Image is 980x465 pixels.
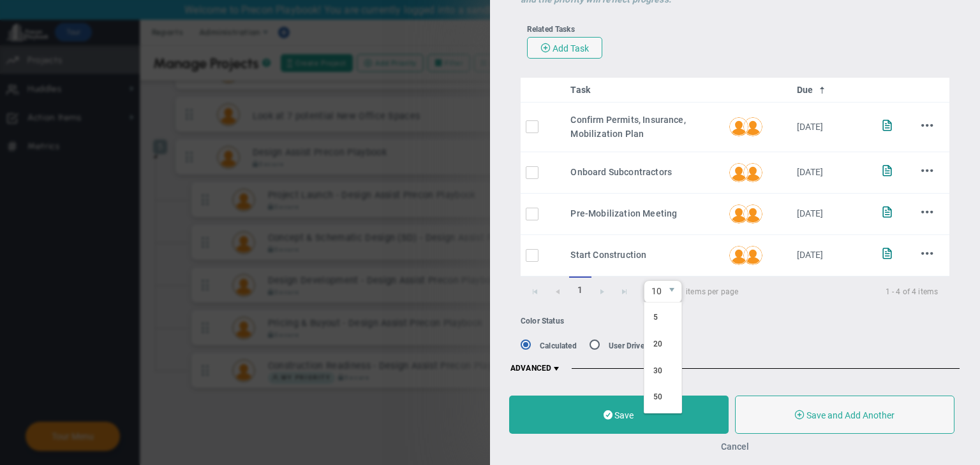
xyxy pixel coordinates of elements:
img: Assigned To: Chandrika A [729,245,749,266]
span: 0 [644,280,682,303]
div: Pre-Mobilization Meeting [570,206,718,220]
button: Save and Add Another [735,396,954,434]
span: 1 [569,276,591,304]
span: [DATE] [797,250,824,260]
div: Confirm Permits, Insurance, Mobilization Plan [570,113,718,141]
span: [DATE] [797,167,824,177]
img: Assigned To: Chandrika A [729,162,749,183]
span: [DATE] [797,208,824,218]
img: Assigned To: Test 18 [729,117,749,137]
img: Assigned To: Chandrika A [729,204,749,224]
span: ADVANCED [510,364,561,374]
span: Save [614,410,634,420]
li: 20 [644,331,681,358]
div: Color Status [521,317,784,325]
img: Created By: Sudhir Dakshinamurthy [743,162,763,183]
label: User Driven [609,341,649,350]
button: Save [509,396,729,434]
img: Created By: Sudhir Dakshinamurthy [743,245,763,266]
div: Start Construction [570,248,718,262]
ul: 0 [644,304,681,411]
div: Related Tasks [527,25,944,34]
span: Add Task [553,43,589,54]
img: Created By: Sudhir Dakshinamurthy [743,204,763,224]
li: 30 [644,358,681,385]
li: 5 [644,304,681,331]
label: Calculated [540,341,577,350]
li: 50 [644,384,681,411]
span: items per page [644,280,739,303]
span: select [663,281,681,303]
div: Onboard Subcontractors [570,165,718,179]
button: Add Task [527,37,602,59]
a: Task [570,85,718,95]
span: 10 [644,281,663,303]
img: Created By: Sudhir Dakshinamurthy [743,117,763,137]
span: 1 - 4 of 4 items [754,284,938,299]
a: Due [797,85,854,95]
span: Save and Add Another [806,410,895,420]
button: Cancel [721,441,749,452]
span: [DATE] [797,122,824,132]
